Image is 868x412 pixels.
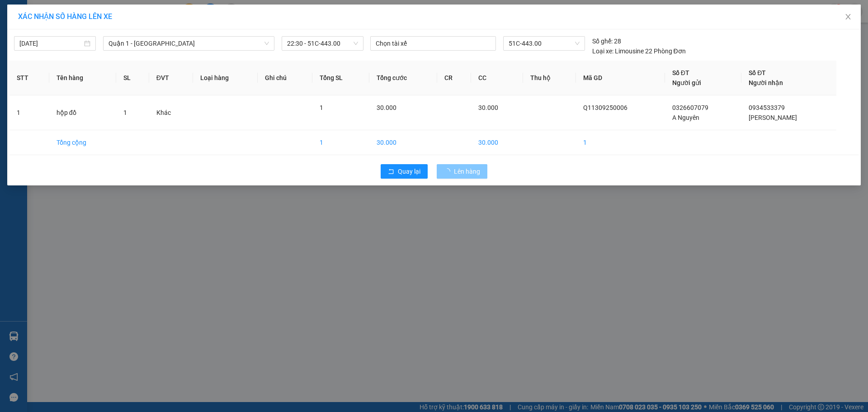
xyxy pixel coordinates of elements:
[193,61,258,95] th: Loại hàng
[287,37,358,50] span: 22:30 - 51C-443.00
[835,5,861,30] button: Close
[672,69,689,76] span: Số ĐT
[369,61,437,95] th: Tổng cước
[749,114,797,121] span: [PERSON_NAME]
[844,13,852,20] span: close
[264,41,269,46] span: down
[149,95,193,130] td: Khác
[312,61,369,95] th: Tổng SL
[377,104,396,111] span: 30.000
[672,79,701,86] span: Người gửi
[312,130,369,155] td: 1
[49,61,116,95] th: Tên hàng
[18,12,112,21] span: XÁC NHẬN SỐ HÀNG LÊN XE
[19,38,82,48] input: 13/09/2025
[123,109,127,116] span: 1
[437,61,472,95] th: CR
[592,46,686,56] div: Limousine 22 Phòng Đơn
[369,130,437,155] td: 30.000
[258,61,312,95] th: Ghi chú
[49,130,116,155] td: Tổng cộng
[592,36,613,46] span: Số ghế:
[9,95,49,130] td: 1
[672,114,699,121] span: A Nguyên
[509,37,579,50] span: 51C-443.00
[471,61,523,95] th: CC
[49,95,116,130] td: hộp đồ
[320,104,323,111] span: 1
[388,168,394,175] span: rollback
[381,164,428,179] button: rollbackQuay lại
[444,168,454,175] span: loading
[749,79,783,86] span: Người nhận
[749,69,766,76] span: Số ĐT
[672,104,708,111] span: 0326607079
[592,46,613,56] span: Loại xe:
[471,130,523,155] td: 30.000
[523,61,576,95] th: Thu hộ
[116,61,149,95] th: SL
[454,166,480,176] span: Lên hàng
[437,164,487,179] button: Lên hàng
[398,166,420,176] span: Quay lại
[478,104,498,111] span: 30.000
[9,61,49,95] th: STT
[576,130,665,155] td: 1
[583,104,627,111] span: Q11309250006
[149,61,193,95] th: ĐVT
[592,36,621,46] div: 28
[108,37,269,50] span: Quận 1 - Nha Trang
[749,104,785,111] span: 0934533379
[576,61,665,95] th: Mã GD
